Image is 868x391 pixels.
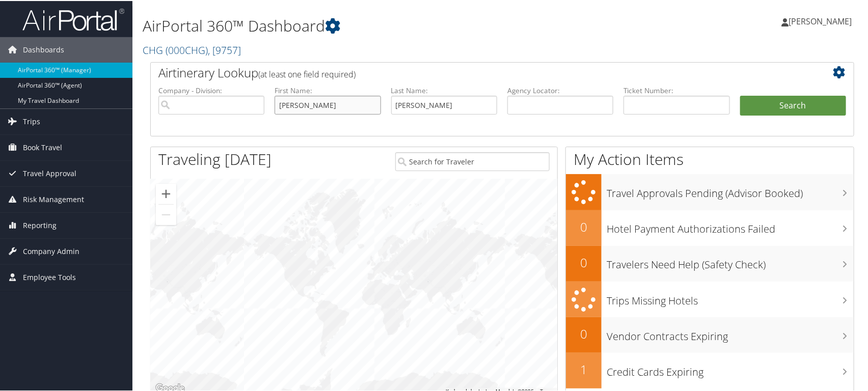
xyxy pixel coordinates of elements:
[507,85,613,95] label: Agency Locator:
[23,264,76,289] span: Employee Tools
[566,253,602,270] h2: 0
[258,68,356,79] span: (at least one field required)
[158,63,788,80] h2: Airtinerary Lookup
[566,352,854,387] a: 1Credit Cards Expiring
[23,186,84,211] span: Risk Management
[566,148,854,169] h1: My Action Items
[395,151,549,170] input: Search for Traveler
[22,7,124,31] img: airportal-logo.png
[740,95,846,115] button: Search
[23,134,62,159] span: Book Travel
[607,323,854,343] h3: Vendor Contracts Expiring
[23,212,57,237] span: Reporting
[23,108,40,133] span: Trips
[623,85,729,95] label: Ticket Number:
[156,183,176,203] button: Zoom in
[566,209,854,245] a: 0Hotel Payment Authorizations Failed
[566,360,602,377] h2: 1
[23,160,76,185] span: Travel Approval
[607,359,854,378] h3: Credit Cards Expiring
[158,85,264,95] label: Company - Division:
[23,238,79,263] span: Company Admin
[391,85,497,95] label: Last Name:
[607,216,854,235] h3: Hotel Payment Authorizations Failed
[607,288,854,307] h3: Trips Missing Hotels
[566,324,602,342] h2: 0
[166,42,208,56] span: ( 000CHG )
[275,85,381,95] label: First Name:
[566,281,854,317] a: Trips Missing Hotels
[23,36,64,62] span: Dashboards
[156,204,176,224] button: Zoom out
[566,217,602,235] h2: 0
[566,316,854,352] a: 0Vendor Contracts Expiring
[789,15,852,26] span: [PERSON_NAME]
[781,5,862,36] a: [PERSON_NAME]
[208,42,241,56] span: , [ 9757 ]
[607,252,854,271] h3: Travelers Need Help (Safety Check)
[143,14,622,36] h1: AirPortal 360™ Dashboard
[566,245,854,281] a: 0Travelers Need Help (Safety Check)
[607,180,854,200] h3: Travel Approvals Pending (Advisor Booked)
[143,42,241,56] a: CHG
[158,148,272,169] h1: Traveling [DATE]
[566,173,854,209] a: Travel Approvals Pending (Advisor Booked)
